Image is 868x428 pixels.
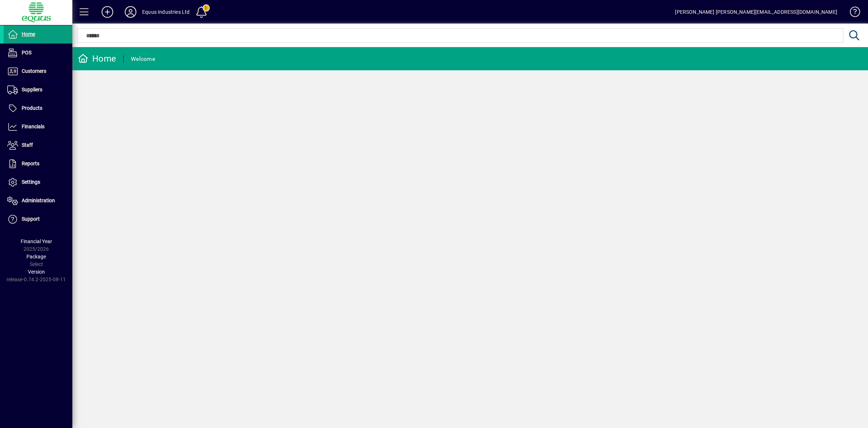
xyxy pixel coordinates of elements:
[22,68,46,74] span: Customers
[4,62,72,80] a: Customers
[4,192,72,210] a: Administration
[22,179,40,185] span: Settings
[4,173,72,191] a: Settings
[22,198,55,203] span: Administration
[4,81,72,99] a: Suppliers
[28,269,45,275] span: Version
[4,99,72,117] a: Products
[22,161,39,166] span: Reports
[26,254,46,259] span: Package
[22,50,31,55] span: POS
[844,1,859,25] a: Knowledge Base
[675,6,837,18] div: [PERSON_NAME] [PERSON_NAME][EMAIL_ADDRESS][DOMAIN_NAME]
[4,210,72,228] a: Support
[21,238,52,244] span: Financial Year
[22,124,44,129] span: Financials
[22,216,40,222] span: Support
[22,142,33,148] span: Staff
[119,5,142,18] button: Profile
[22,105,42,111] span: Products
[4,155,72,173] a: Reports
[22,87,42,92] span: Suppliers
[4,44,72,62] a: POS
[131,53,155,65] div: Welcome
[4,118,72,136] a: Financials
[142,6,190,18] div: Equus Industries Ltd
[4,136,72,154] a: Staff
[22,31,35,37] span: Home
[78,53,116,65] div: Home
[96,5,119,18] button: Add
